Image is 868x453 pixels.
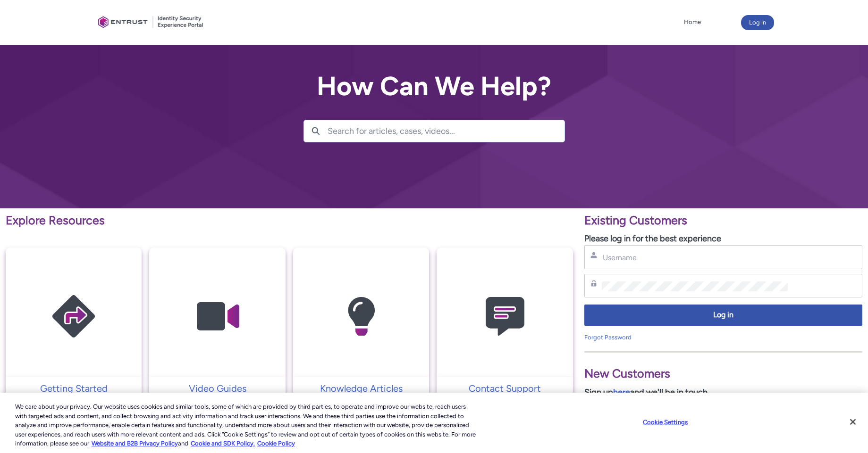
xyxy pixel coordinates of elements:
img: Video Guides [173,266,262,367]
p: Explore Resources [6,212,573,230]
p: Contact Support [441,381,568,395]
button: Log in [584,305,862,326]
input: Username [602,253,788,263]
a: Getting Started [6,381,142,395]
button: Cookie Settings [636,413,695,432]
p: Existing Customers [584,212,862,230]
a: Cookie and SDK Policy. [191,440,255,447]
a: Cookie Policy [257,440,295,447]
span: Log in [590,310,856,321]
p: Video Guides [154,381,280,395]
a: Forgot Password [584,334,632,341]
a: Contact Support [437,381,573,395]
input: Search for articles, cases, videos... [328,120,565,142]
h2: How Can We Help? [303,72,565,101]
p: Getting Started [10,381,137,395]
p: Knowledge Articles [298,381,424,395]
button: Log in [741,15,774,30]
p: Please log in for the best experience [584,232,862,245]
p: Sign up and we'll be in touch [584,386,862,399]
button: Search [304,120,328,142]
a: Video Guides [149,381,285,395]
a: Home [682,15,703,29]
a: More information about our cookie policy., opens in a new tab [92,440,178,447]
a: here [613,387,630,397]
div: We care about your privacy. Our website uses cookies and similar tools, some of which are provide... [15,402,477,448]
img: Getting Started [29,266,118,367]
img: Knowledge Articles [316,266,406,367]
p: New Customers [584,365,862,383]
a: Knowledge Articles [293,381,429,395]
img: Contact Support [460,266,550,367]
button: Close [843,412,863,432]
